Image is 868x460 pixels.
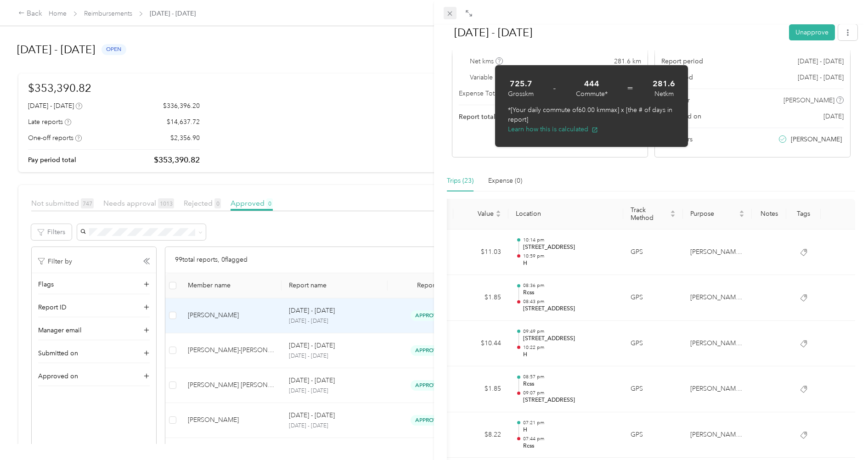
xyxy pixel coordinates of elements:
button: Learn how this is calculated [508,124,598,134]
span: caret-up [739,209,744,214]
span: [PERSON_NAME] [791,135,842,144]
td: GPS [623,412,683,458]
p: 09:07 pm [523,390,616,396]
th: Track Method [623,199,683,230]
div: Gross km [508,89,534,99]
span: caret-up [670,209,676,214]
p: *[Your daily commute of 60.00 km max] x [the # of days in report] [508,105,675,124]
span: 281.6 km [614,56,641,66]
p: 10:14 pm [523,237,616,243]
h1: Sep 1 - 30, 2025 [445,22,783,44]
strong: 444 [584,78,599,90]
div: Close [439,18,462,34]
p: 08:36 pm [523,282,616,289]
td: Acosta Canada [683,230,752,275]
span: Net kms [470,56,503,66]
button: Unapprove [789,24,835,40]
iframe: Everlance-gr Chat Button Frame [817,409,868,460]
span: Report total [459,112,496,122]
span: caret-down [670,213,676,219]
td: Acosta Canada [683,321,752,367]
div: Commute* [576,89,608,99]
span: [DATE] - [DATE] [798,56,844,66]
p: H [523,259,616,268]
p: [STREET_ADDRESS] [523,396,616,404]
td: GPS [623,230,683,275]
p: [STREET_ADDRESS] [523,335,616,343]
p: Rcss [523,289,616,297]
p: 10:22 pm [523,344,616,351]
span: caret-down [496,213,501,219]
th: Tags [786,199,821,230]
td: $1.85 [453,275,508,321]
span: Variable rate [470,73,515,82]
td: $10.44 [453,321,508,367]
span: [DATE] - [DATE] [798,73,844,82]
th: Purpose [683,199,752,230]
p: 08:57 pm [523,374,616,380]
p: 09:49 pm [523,328,616,335]
p: 07:44 pm [523,436,616,442]
td: GPS [623,275,683,321]
td: Acosta Canada [683,412,752,458]
th: Notes [752,199,786,230]
strong: 725.7 [510,78,532,90]
span: Purpose [690,210,737,218]
span: = [627,82,633,95]
th: Value [453,199,508,230]
span: [PERSON_NAME] [783,95,834,105]
div: Net km [654,89,674,99]
span: Value [461,210,494,218]
th: Location [508,199,623,230]
p: 10:59 pm [523,253,616,259]
td: GPS [623,366,683,412]
td: $8.22 [453,412,508,458]
td: $1.85 [453,366,508,412]
p: Rcss [523,380,616,388]
span: caret-down [739,213,744,219]
p: Rcss [523,442,616,450]
p: 07:21 pm [523,420,616,426]
span: Track Method [631,206,668,222]
strong: 281.6 [653,78,675,90]
p: [STREET_ADDRESS] [523,243,616,252]
td: Acosta Canada [683,275,752,321]
span: - [553,82,556,95]
span: Report period [661,56,703,66]
p: H [523,426,616,434]
span: [DATE] [823,112,844,121]
p: [STREET_ADDRESS] [523,305,616,313]
td: $11.03 [453,230,508,275]
p: H [523,351,616,359]
div: Trips (23) [447,176,473,186]
span: Expense Total [459,89,499,98]
p: 08:43 pm [523,298,616,305]
td: GPS [623,321,683,367]
span: caret-up [496,209,501,214]
td: Acosta Canada [683,366,752,412]
div: Expense (0) [488,176,522,186]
